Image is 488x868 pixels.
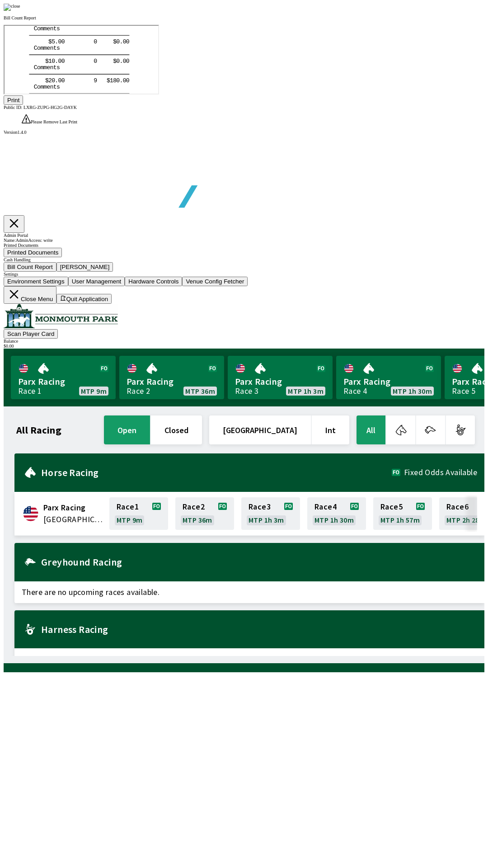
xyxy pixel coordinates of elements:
tspan: m [39,39,42,46]
a: Parx RacingRace 3MTP 1h 3m [228,356,333,399]
span: MTP 2h 28m [446,516,486,524]
span: Race 2 [183,503,205,510]
button: Bill Count Report [4,262,56,272]
img: venue logo [4,304,118,328]
tspan: C [29,58,33,65]
button: Print [4,95,23,105]
tspan: . [115,32,119,39]
a: Parx RacingRace 4MTP 1h 30m [336,356,441,399]
span: Please Remove Last Print [31,119,77,124]
p: Bill Count Report [4,15,484,20]
span: There are no upcoming races available. [14,581,484,603]
tspan: 0 [118,32,122,39]
a: Race4MTP 1h 30m [307,497,366,530]
tspan: t [49,39,52,46]
button: Close Menu [4,286,56,304]
span: Race 1 [117,503,139,510]
button: [GEOGRAPHIC_DATA] [209,415,311,444]
span: MTP 36m [185,387,215,395]
tspan: n [46,39,49,46]
span: Parx Racing [235,376,325,387]
tspan: $ [108,32,112,39]
tspan: 0 [89,32,93,39]
span: Race 6 [446,503,469,510]
h2: Horse Racing [41,469,392,476]
tspan: m [36,58,39,65]
div: $ 0.00 [4,344,484,349]
img: global tote logo [24,135,284,230]
div: Version 1.4.0 [4,130,484,135]
h1: All Racing [16,426,61,434]
button: Quit Application [56,294,112,304]
span: Fixed Odds Available [404,469,477,476]
span: LXRG-ZUPG-HG2G-DAYK [23,105,77,110]
tspan: $ [41,32,44,39]
tspan: 0 [112,52,116,58]
button: open [104,415,150,444]
button: [PERSON_NAME] [56,262,113,272]
span: Race 3 [249,503,271,510]
tspan: $ [41,52,44,58]
div: Cash Handling [4,257,484,262]
div: Public ID: [4,105,484,110]
span: MTP 1h 57m [380,516,420,524]
tspan: 0 [57,32,61,39]
tspan: 0 [112,32,116,39]
tspan: 1 [105,52,109,58]
tspan: $ [102,52,106,58]
tspan: C [29,39,33,46]
button: Int [312,415,349,444]
span: MTP 9m [81,387,107,395]
iframe: ReportvIEWER [4,25,159,94]
tspan: 0 [47,52,51,58]
span: MTP 1h 3m [249,516,284,524]
span: There are no upcoming races available. [14,648,484,670]
span: United States [43,514,104,525]
a: Race5MTP 1h 57m [373,497,432,530]
span: Parx Racing [18,376,108,387]
button: closed [151,415,202,444]
tspan: 2 [44,52,47,58]
a: Race2MTP 36m [175,497,234,530]
a: Parx RacingRace 1MTP 9m [11,356,116,399]
button: Environment Settings [4,277,68,286]
div: Settings [4,272,484,277]
div: Race 4 [343,387,367,395]
button: Hardware Controls [125,277,182,286]
span: Race 4 [314,503,337,510]
h2: Greyhound Racing [41,558,477,566]
div: Balance [4,339,484,344]
button: Venue Config Fetcher [182,277,248,286]
a: Race1MTP 9m [109,497,168,530]
span: MTP 1h 30m [393,387,432,395]
div: Race 3 [235,387,258,395]
a: Race3MTP 1h 3m [241,497,300,530]
div: Admin Portal [4,233,484,238]
span: Race 5 [380,503,403,510]
img: close [4,4,20,11]
button: All [357,415,385,444]
button: User Management [68,277,125,286]
tspan: t [49,58,52,65]
tspan: e [42,39,46,46]
tspan: s [52,58,56,65]
button: Scan Player Card [4,329,58,339]
div: Race 2 [127,387,150,395]
tspan: 0 [122,52,125,58]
